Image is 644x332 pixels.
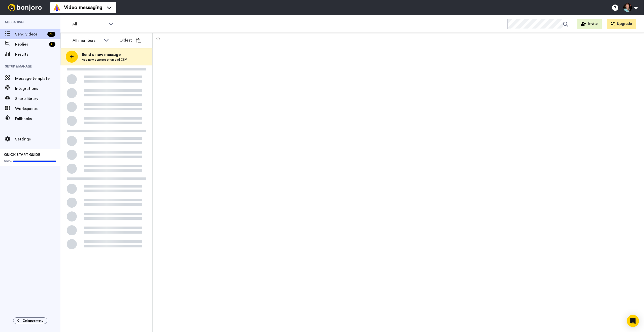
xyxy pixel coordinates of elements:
[15,76,60,82] span: Message template
[607,19,636,29] button: Upgrade
[15,86,60,92] span: Integrations
[4,159,12,163] span: 100%
[47,32,55,37] div: 38
[53,4,61,12] img: vm-color.svg
[15,51,60,57] span: Results
[15,96,60,102] span: Share library
[23,319,43,323] span: Collapse menu
[49,42,55,47] div: 6
[116,35,145,45] button: Oldest
[72,21,106,27] span: All
[6,4,44,11] img: bj-logo-header-white.svg
[73,38,101,44] div: All members
[15,106,60,112] span: Workspaces
[627,315,639,327] div: Open Intercom Messenger
[15,136,60,142] span: Settings
[15,116,60,122] span: Fallbacks
[82,52,127,58] span: Send a new message
[15,31,45,37] span: Send videos
[4,153,40,157] span: QUICK START GUIDE
[82,58,127,62] span: Add new contact or upload CSV
[15,41,47,47] span: Replies
[577,19,602,29] button: Invite
[13,317,47,324] button: Collapse menu
[64,4,102,11] span: Video messaging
